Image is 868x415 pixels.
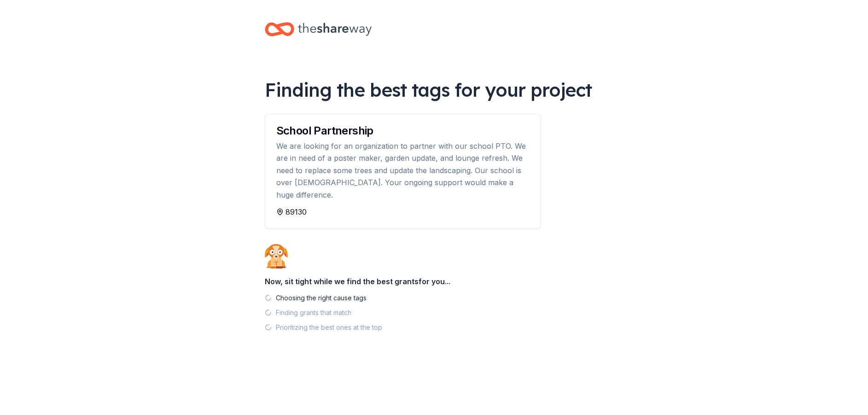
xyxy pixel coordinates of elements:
[276,140,530,201] div: We are looking for an organization to partner with our school PTO. We are in need of a poster mak...
[265,244,288,269] img: Dog waiting patiently
[276,125,530,136] div: School Partnership
[265,77,604,103] div: Finding the best tags for your project
[265,272,604,291] div: Now, sit tight while we find the best grants for you...
[276,292,367,304] div: Choosing the right cause tags
[276,307,351,318] div: Finding grants that match
[276,322,382,333] div: Prioritizing the best ones at the top
[276,206,530,217] div: 89130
